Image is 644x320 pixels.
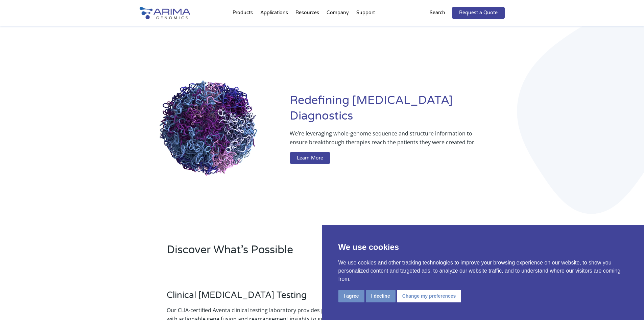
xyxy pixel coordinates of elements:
p: Search [430,8,445,17]
a: Request a Quote [452,7,505,19]
p: We use cookies [338,241,628,253]
h1: Redefining [MEDICAL_DATA] Diagnostics [290,93,504,129]
button: I decline [366,290,396,302]
p: We’re leveraging whole-genome sequence and structure information to ensure breakthrough therapies... [290,129,477,152]
h3: Clinical [MEDICAL_DATA] Testing [167,290,351,306]
h2: Discover What’s Possible [167,242,408,263]
p: We use cookies and other tracking technologies to improve your browsing experience on our website... [338,259,628,283]
a: Learn More [290,152,330,164]
img: Arima-Genomics-logo [140,7,190,19]
button: I agree [338,290,364,302]
button: Change my preferences [397,290,461,302]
